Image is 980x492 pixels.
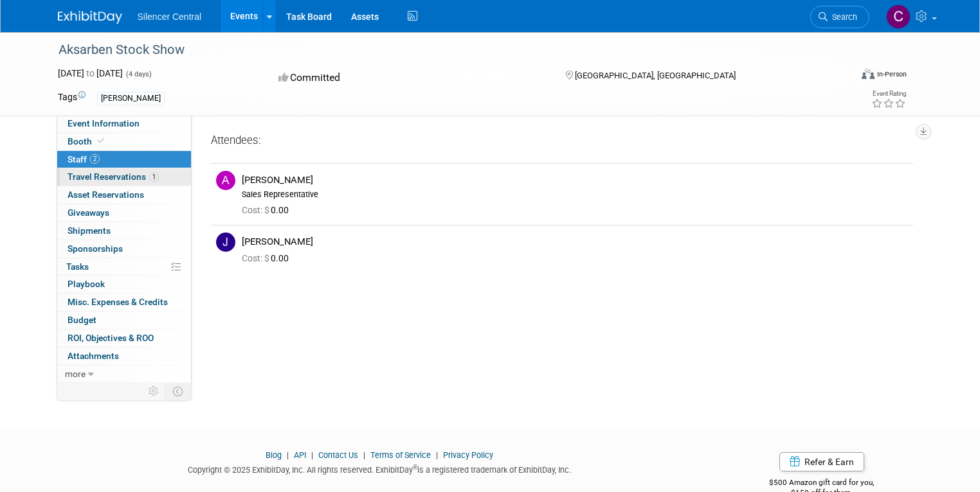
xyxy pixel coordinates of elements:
a: API [294,450,306,460]
span: Playbook [68,279,105,289]
a: Privacy Policy [443,450,493,460]
span: Tasks [66,261,89,272]
span: | [360,450,368,460]
span: more [65,369,86,379]
a: Travel Reservations1 [57,168,191,186]
span: Travel Reservations [68,171,159,182]
a: more [57,365,191,383]
td: Personalize Event Tab Strip [143,383,165,400]
a: Shipments [57,222,191,240]
span: Asset Reservations [68,189,144,200]
a: Attachments [57,347,191,365]
a: Sponsorships [57,240,191,258]
div: Event Rating [871,91,906,97]
span: Giveaways [68,207,109,218]
i: Booth reservation complete [98,137,104,145]
div: Sales Representative [242,189,908,200]
div: Committed [275,67,545,89]
span: Misc. Expenses & Credits [68,297,168,307]
span: Budget [68,315,96,325]
span: [DATE] [DATE] [58,68,123,78]
span: | [308,450,316,460]
span: Booth [68,136,107,146]
div: In-Person [876,69,907,79]
a: Asset Reservations [57,186,191,204]
div: Attendees: [211,133,913,150]
span: Attachments [68,351,119,361]
a: Staff2 [57,151,191,168]
img: J.jpg [216,233,235,252]
span: (4 days) [125,70,152,78]
a: Refer & Earn [779,452,864,471]
img: Carin Froehlich [886,4,911,29]
img: A.jpg [216,171,235,190]
span: ROI, Objectives & ROO [68,333,154,343]
div: [PERSON_NAME] [242,174,908,186]
span: Search [828,12,857,22]
div: Copyright © 2025 ExhibitDay, Inc. All rights reserved. ExhibitDay is a registered trademark of Ex... [58,461,702,476]
td: Tags [58,91,86,105]
span: Shipments [68,225,111,236]
span: Silencer Central [138,12,202,22]
span: 2 [90,154,100,164]
span: 0.00 [242,205,294,215]
span: 1 [149,172,159,182]
a: Budget [57,312,191,329]
span: | [433,450,441,460]
span: Staff [68,154,100,164]
a: Booth [57,133,191,150]
div: Event Format [781,67,907,86]
a: ROI, Objectives & ROO [57,329,191,347]
a: Giveaways [57,204,191,222]
span: Cost: $ [242,253,271,263]
a: Terms of Service [370,450,431,460]
span: [GEOGRAPHIC_DATA], [GEOGRAPHIC_DATA] [575,71,736,80]
a: Blog [266,450,282,460]
span: | [284,450,292,460]
span: to [84,68,96,78]
a: Misc. Expenses & Credits [57,294,191,311]
span: 0.00 [242,253,294,263]
img: ExhibitDay [58,11,122,24]
a: Contact Us [318,450,358,460]
span: Cost: $ [242,205,271,215]
sup: ® [413,464,417,471]
div: Aksarben Stock Show [54,39,835,62]
span: Event Information [68,118,140,128]
a: Playbook [57,276,191,293]
span: Sponsorships [68,243,123,254]
a: Search [810,6,869,28]
a: Event Information [57,115,191,132]
a: Tasks [57,258,191,276]
img: Format-Inperson.png [862,69,875,79]
div: [PERSON_NAME] [242,236,908,248]
td: Toggle Event Tabs [165,383,191,400]
div: [PERSON_NAME] [97,92,165,105]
